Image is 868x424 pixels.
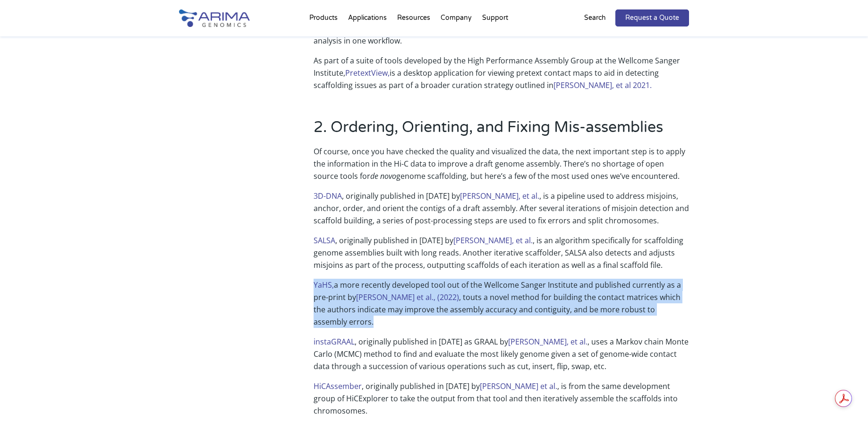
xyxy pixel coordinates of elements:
[453,235,533,246] a: [PERSON_NAME], et al.
[345,68,390,78] a: PretextView,
[508,336,587,347] a: [PERSON_NAME], et al.
[370,171,396,181] em: de novo
[314,336,689,380] p: , originally published in [DATE] as GRAAL by , uses a Markov chain Monte Carlo (MCMC) method to f...
[553,80,652,90] a: [PERSON_NAME], et al 2021.
[314,54,689,91] p: As part of a suite of tools developed by the High Performance Assembly Group at the Wellcome Sang...
[314,279,689,336] p: a more recently developed tool out of the Wellcome Sanger Institute and published currently as a ...
[356,292,459,302] a: [PERSON_NAME] et al., (2022)
[314,191,342,201] a: 3D-DNA
[615,9,689,26] a: Request a Quote
[314,381,362,391] a: HiCAssember
[179,9,250,27] img: Arima-Genomics-logo
[584,12,606,24] p: Search
[314,234,689,279] p: , originally published in [DATE] by , is an algorithm specifically for scaffolding genome assembl...
[314,380,689,417] p: , originally published in [DATE] by , is from the same development group of HiCExplorer to take t...
[314,235,335,246] a: SALSA
[314,336,355,347] a: instaGRAAL
[314,145,689,190] p: Of course, once you have checked the quality and visualized the data, the next important step is ...
[460,191,539,201] a: [PERSON_NAME], et al.
[314,117,689,145] h2: 2. Ordering, Orienting, and Fixing Mis-assemblies
[314,190,689,234] p: , originally published in [DATE] by , is a pipeline used to address misjoins, anchor, order, and ...
[314,280,334,290] a: YaHS,
[480,381,557,391] a: [PERSON_NAME] et al.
